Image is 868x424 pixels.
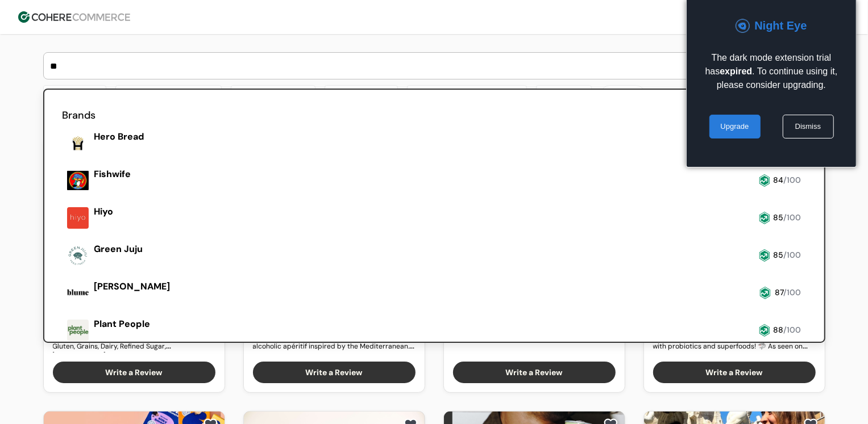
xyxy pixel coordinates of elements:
span: /100 [784,250,801,260]
button: Clear [601,85,645,103]
button: Write a Review [653,362,816,383]
a: Upgrade [709,115,761,138]
h2: Brands [63,108,806,123]
img: QpBOHpWU8EKOw01CVLsZ3hCGtMpMpR3Q7JvWlKe+PT9H3nZXV5jEh4mKcuDd910bCpdZndFiKKPpeH2KnHRBg+8xZck+n5slv... [736,19,750,33]
button: Write a Review [453,362,616,383]
span: /100 [784,175,801,185]
span: 85 [774,250,784,260]
div: Night Eye [754,17,807,34]
a: Dismiss [783,115,834,138]
b: expired [720,66,752,76]
span: 87 [775,287,784,297]
span: 84 [774,175,784,185]
span: 88 [774,325,784,335]
div: The dark mode extension trial has . To continue using it, please consider upgrading. [705,51,838,92]
span: /100 [784,287,801,297]
span: /100 [784,212,801,223]
img: Cohere Logo [18,11,130,23]
button: Write a Review [53,362,215,383]
button: Write a Review [253,362,416,383]
span: /100 [784,325,801,335]
span: 85 [774,212,784,223]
